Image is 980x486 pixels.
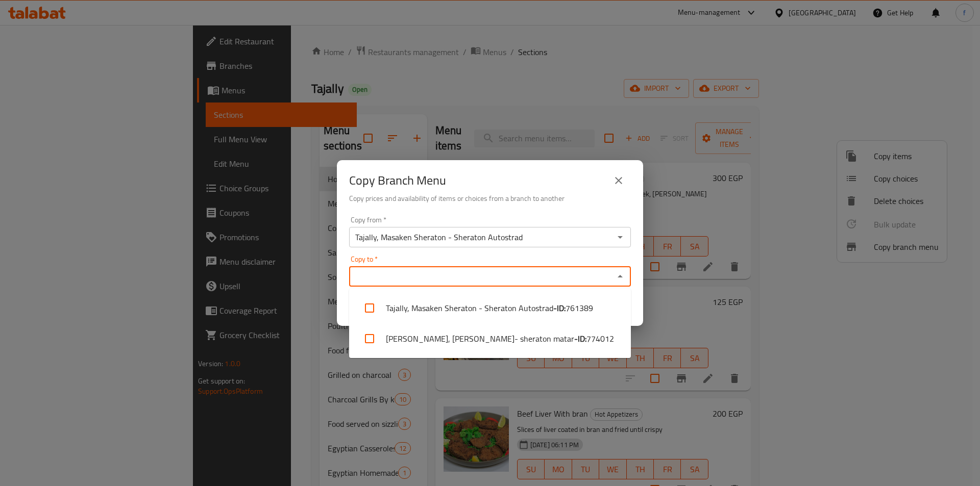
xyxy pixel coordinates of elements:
span: 774012 [586,332,614,345]
li: [PERSON_NAME], [PERSON_NAME]- sheraton matar [349,323,631,354]
button: Close [613,269,627,284]
h2: Copy Branch Menu [349,172,446,189]
span: 761389 [566,302,593,314]
b: - ID: [574,332,586,345]
button: Open [613,230,627,244]
button: close [606,168,631,193]
li: Tajally, Masaken Sheraton - Sheraton Autostrad [349,293,631,323]
b: - ID: [553,302,566,314]
h6: Copy prices and availability of items or choices from a branch to another [349,193,631,204]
